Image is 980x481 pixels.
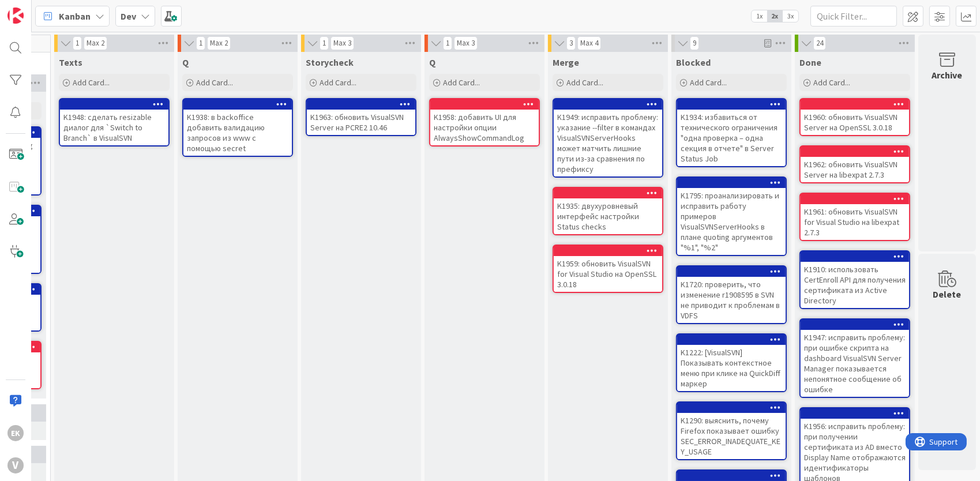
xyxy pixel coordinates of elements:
[430,110,539,145] div: K1958: добавить UI для настройки опции AlwaysShowCommandLog
[183,110,292,156] div: K1938: в backoffice добавить валидацию запросов из www с помощью secret
[196,77,233,88] span: Add Card...
[183,99,292,156] div: K1938: в backoffice добавить валидацию запросов из www с помощью secret
[677,277,786,323] div: K1720: проверить, что изменение r1908595 в SVN не приводит к проблемам в VDFS
[810,6,897,27] input: Quick Filter...
[320,36,329,50] span: 1
[307,110,415,135] div: K1963: обновить VisualSVN Server на PCRE2 10.46
[813,36,826,50] span: 24
[767,10,783,22] span: 2x
[73,36,82,50] span: 1
[7,425,24,441] div: EK
[801,157,909,182] div: K1962: обновить VisualSVN Server на libexpat 2.7.3
[443,77,480,88] span: Add Card...
[320,77,356,88] span: Add Card...
[554,198,662,234] div: K1935: двухуровневый интерфейс настройки Status checks
[677,110,786,166] div: K1934: избавиться от технического ограничения "одна проверка – одна секция в отчете" в Server Sta...
[783,10,798,22] span: 3x
[677,413,786,459] div: K1290: выяснить, почему Firefox показывает ошибку SEC_ERROR_INADEQUATE_KEY_USAGE
[182,57,189,68] span: Q
[933,287,962,301] div: Delete
[677,335,786,391] div: K1222: [VisualSVN] Показывать контекстное меню при клике на QuickDiff маркер
[677,178,786,255] div: K1795: проанализировать и исправить работу примеров VisualSVNServerHooks в плане quoting аргумент...
[554,99,662,176] div: K1949: исправить проблему: указание --filter в командах VisualSVNServerHooks может матчить лишние...
[196,36,205,50] span: 1
[932,68,963,82] div: Archive
[307,99,415,135] div: K1963: обновить VisualSVN Server на PCRE2 10.46
[801,146,909,182] div: K1962: обновить VisualSVN Server на libexpat 2.7.3
[554,246,662,292] div: K1959: обновить VisualSVN for Visual Studio на OpenSSL 3.0.18
[554,188,662,234] div: K1935: двухуровневый интерфейс настройки Status checks
[87,40,104,46] div: Max 2
[59,57,82,68] span: Texts
[801,262,909,308] div: K1910: использовать CertEnroll API для получения сертификата из Active Directory
[676,57,711,68] span: Blocked
[801,251,909,308] div: K1910: использовать CertEnroll API для получения сертификата из Active Directory
[59,9,91,23] span: Kanban
[554,110,662,176] div: K1949: исправить проблему: указание --filter в командах VisualSVNServerHooks может матчить лишние...
[306,57,354,68] span: Storycheck
[60,99,168,145] div: K1948: сделать resizable диалог для `Switch to Branch` в VisualSVN
[457,40,475,46] div: Max 3
[430,99,539,145] div: K1958: добавить UI для настройки опции AlwaysShowCommandLog
[121,10,136,22] b: Dev
[801,330,909,397] div: K1947: исправить проблему: при ошибке скрипта на dashboard VisualSVN Server Manager показывается ...
[7,457,24,474] div: V
[677,99,786,166] div: K1934: избавиться от технического ограничения "одна проверка – одна секция в отчете" в Server Sta...
[801,110,909,135] div: K1960: обновить VisualSVN Server на OpenSSL 3.0.18
[580,40,598,46] div: Max 4
[333,40,351,46] div: Max 3
[566,77,603,88] span: Add Card...
[60,110,168,145] div: K1948: сделать resizable диалог для `Switch to Branch` в VisualSVN
[690,77,727,88] span: Add Card...
[7,7,24,24] img: Visit kanbanzone.com
[677,345,786,391] div: K1222: [VisualSVN] Показывать контекстное меню при клике на QuickDiff маркер
[801,99,909,135] div: K1960: обновить VisualSVN Server на OpenSSL 3.0.18
[210,40,228,46] div: Max 2
[677,266,786,323] div: K1720: проверить, что изменение r1908595 в SVN не приводит к проблемам в VDFS
[677,403,786,459] div: K1290: выяснить, почему Firefox показывает ошибку SEC_ERROR_INADEQUATE_KEY_USAGE
[554,256,662,292] div: K1959: обновить VisualSVN for Visual Studio на OpenSSL 3.0.18
[443,36,452,50] span: 1
[801,194,909,240] div: K1961: обновить VisualSVN for Visual Studio на libexpat 2.7.3
[566,36,576,50] span: 3
[801,320,909,397] div: K1947: исправить проблему: при ошибке скрипта на dashboard VisualSVN Server Manager показывается ...
[690,36,699,50] span: 9
[813,77,850,88] span: Add Card...
[429,57,435,68] span: Q
[553,57,579,68] span: Merge
[752,10,767,22] span: 1x
[801,204,909,240] div: K1961: обновить VisualSVN for Visual Studio на libexpat 2.7.3
[677,188,786,255] div: K1795: проанализировать и исправить работу примеров VisualSVNServerHooks в плане quoting аргумент...
[73,77,110,88] span: Add Card...
[799,57,821,68] span: Done
[24,2,52,16] span: Support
